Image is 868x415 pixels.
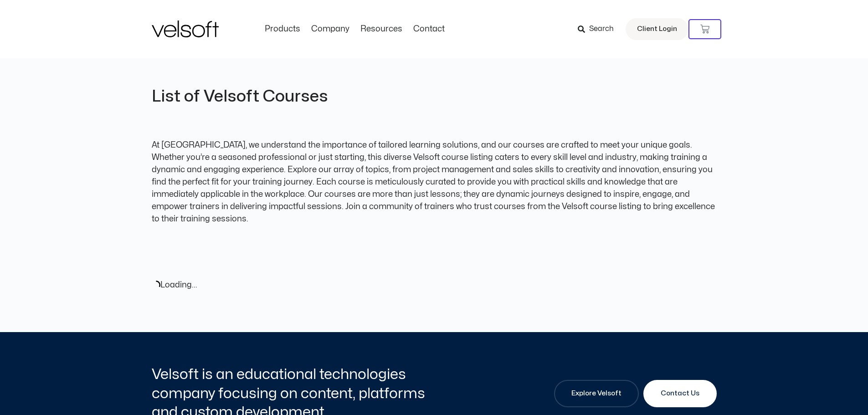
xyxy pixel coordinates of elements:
a: Client Login [626,18,688,40]
a: Search [578,21,620,37]
span: Explore Velsoft [571,388,621,399]
a: ResourcesMenu Toggle [355,24,408,34]
p: At [GEOGRAPHIC_DATA], we understand the importance of tailored learning solutions, and our course... [152,139,717,225]
span: Search [589,23,614,35]
a: ProductsMenu Toggle [259,24,306,34]
span: Client Login [637,23,677,35]
a: ContactMenu Toggle [408,24,450,34]
nav: Menu [259,24,450,34]
img: Velsoft Training Materials [152,20,219,37]
span: Contact Us [661,388,699,399]
a: Explore Velsoft [554,380,639,407]
span: Loading... [160,279,197,291]
a: CompanyMenu Toggle [306,24,355,34]
a: Contact Us [643,380,717,407]
h2: List of Velsoft Courses [152,86,432,108]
